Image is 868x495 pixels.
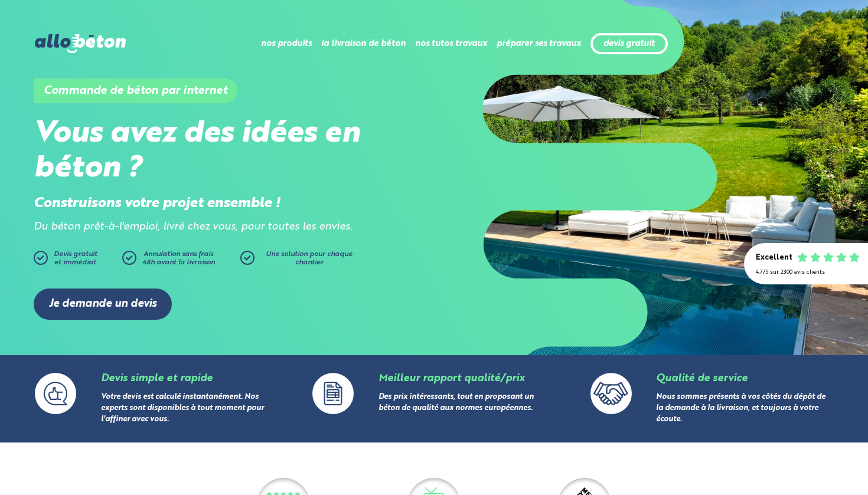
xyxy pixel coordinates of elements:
[756,269,856,276] div: 4.7/5 sur 2300 avis clients
[756,254,792,263] div: Excellent
[415,29,487,58] li: nos tutos travaux
[101,393,264,423] a: Votre devis est calculé instantanément. Nos experts sont disponibles à tout moment pour l'affiner...
[266,251,353,266] span: Une solution pour chaque chantier
[35,34,126,53] img: allobéton
[497,29,581,58] li: préparer ses travaux
[321,29,406,58] li: la livraison de béton
[240,251,358,271] a: Une solution pour chaque chantier
[378,373,524,383] a: Meilleur rapport qualité/prix
[656,393,825,423] a: Nous sommes présents à vos côtés du dépôt de la demande à la livraison, et toujours à votre écoute.
[101,373,213,383] a: Devis simple et rapide
[34,289,172,320] a: Je demande un devis
[34,251,116,271] a: Devis gratuitet immédiat
[378,393,534,412] a: Des prix intéressants, tout en proposant un béton de qualité aux normes européennes.
[142,251,215,266] span: Annulation sans frais 48h avant la livraison
[54,251,97,266] span: Devis gratuit et immédiat
[122,251,240,271] a: Annulation sans frais48h avant la livraison
[34,222,353,232] i: Du béton prêt-à-l'emploi, livré chez vous, pour toutes les envies.
[34,78,237,103] h1: Commande de béton par internet
[656,373,748,383] a: Qualité de service
[261,29,312,58] li: nos produits
[34,117,434,186] h2: Vous avez des idées en béton ?
[603,39,655,49] a: devis gratuit
[34,196,280,211] strong: Construisons votre projet ensemble !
